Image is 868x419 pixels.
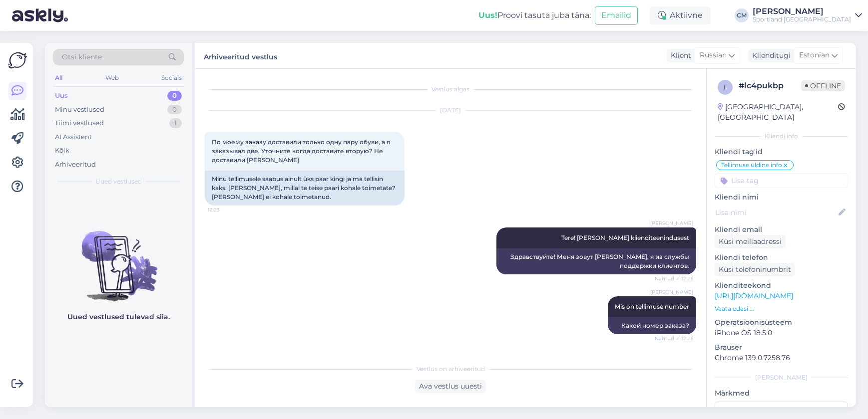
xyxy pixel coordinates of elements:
p: Kliendi telefon [715,252,848,263]
p: iPhone OS 18.5.0 [715,328,848,338]
span: Russian [700,50,727,61]
div: # lc4pukbp [739,80,801,92]
div: Какой номер заказа? [608,317,696,334]
img: No chats [45,213,192,303]
span: Mis on tellimuse number [615,303,689,310]
p: Klienditeekond [715,280,848,291]
label: Arhiveeritud vestlus [204,49,277,62]
div: 0 [167,91,182,101]
span: Tellimuse üldine info [721,162,782,168]
div: [GEOGRAPHIC_DATA], [GEOGRAPHIC_DATA] [718,102,838,123]
div: Klient [667,50,691,61]
span: l [724,83,727,91]
span: Tere! [PERSON_NAME] klienditeenindusest [561,234,689,241]
div: [PERSON_NAME] [715,373,848,382]
div: [DATE] [205,106,696,115]
div: CM [735,8,749,22]
span: Uued vestlused [95,177,142,186]
div: 0 [167,105,182,115]
p: Märkmed [715,388,848,399]
p: Kliendi tag'id [715,147,848,157]
div: Arhiveeritud [55,160,96,170]
p: Brauser [715,342,848,353]
input: Lisa tag [715,173,848,188]
p: Kliendi email [715,224,848,235]
span: Nähtud ✓ 12:23 [655,275,693,282]
div: Vestlus algas [205,85,696,94]
span: 12:23 [208,206,245,213]
span: Estonian [799,50,830,61]
p: Operatsioonisüsteem [715,317,848,328]
span: Vestlus on arhiveeritud [417,365,485,374]
div: Küsi telefoninumbrit [715,263,795,276]
input: Lisa nimi [715,207,837,218]
div: AI Assistent [55,132,92,142]
p: Chrome 139.0.7258.76 [715,353,848,363]
div: Proovi tasuta juba täna: [478,9,591,21]
a: [PERSON_NAME]Sportland [GEOGRAPHIC_DATA] [753,7,862,23]
div: Web [103,71,121,84]
span: [PERSON_NAME] [650,288,693,296]
span: Offline [801,80,845,91]
div: Здравствуйте! Меня зовут [PERSON_NAME], я из службы поддержки клиентов. [496,248,696,274]
p: Uued vestlused tulevad siia. [67,312,170,322]
div: Ava vestlus uuesti [415,380,486,393]
div: Kõik [55,146,69,156]
a: [URL][DOMAIN_NAME] [715,291,793,300]
div: Minu tellimusele saabus ainult üks paar kingi ja ma tellisin kaks. [PERSON_NAME], millal te teise... [205,171,405,206]
div: Kliendi info [715,132,848,141]
img: Askly Logo [8,51,27,70]
div: Sportland [GEOGRAPHIC_DATA] [753,15,851,23]
p: Kliendi nimi [715,192,848,203]
div: 1 [169,118,182,128]
div: All [53,71,64,84]
div: [PERSON_NAME] [753,7,851,15]
button: Emailid [595,6,638,25]
span: [PERSON_NAME] [650,219,693,227]
div: Uus [55,91,68,101]
b: Uus! [478,10,497,20]
div: Socials [159,71,184,84]
div: Aktiivne [650,6,711,24]
div: Tiimi vestlused [55,118,104,128]
span: По моему заказу доставили только одну пару обуви, а я заказывал две. Уточните когда доставите вто... [212,138,392,164]
div: Minu vestlused [55,105,104,115]
p: Vaata edasi ... [715,304,848,313]
div: Klienditugi [748,50,791,61]
span: Nähtud ✓ 12:23 [655,335,693,342]
span: Otsi kliente [62,52,102,62]
div: Küsi meiliaadressi [715,235,786,248]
